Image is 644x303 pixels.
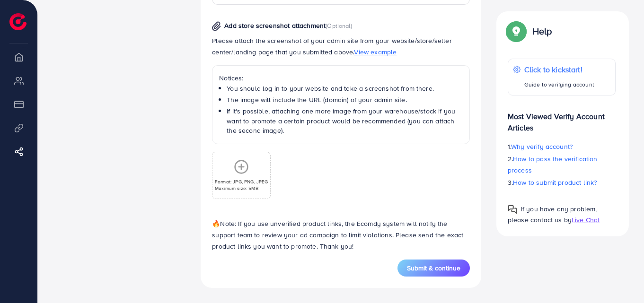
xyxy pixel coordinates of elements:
p: Click to kickstart! [524,64,594,75]
p: Most Viewed Verify Account Articles [508,103,616,133]
span: Add store screenshot attachment [224,21,326,30]
img: img [212,21,221,31]
li: The image will include the URL (domain) of your admin site. [227,95,463,104]
span: Submit & continue [407,263,460,273]
img: Popup guide [508,23,525,40]
li: You should log in to your website and take a screenshot from there. [227,84,463,93]
p: Note: If you use unverified product links, the Ecomdy system will notify the support team to revi... [212,218,470,252]
span: View example [354,47,397,57]
img: logo [9,13,26,30]
span: How to submit product link? [513,178,597,187]
span: 🔥 [212,219,220,228]
span: Why verify account? [511,142,573,151]
span: Live Chat [572,215,600,225]
p: 3. [508,177,616,188]
span: If you have any problem, please contact us by [508,204,597,225]
p: 1. [508,141,616,152]
p: 2. [508,153,616,176]
p: Guide to verifying account [524,79,594,90]
p: Help [532,26,552,37]
p: Please attach the screenshot of your admin site from your website/store/seller center/landing pag... [212,35,470,58]
img: Popup guide [508,205,517,214]
p: Notices: [219,72,463,84]
p: Format: JPG, PNG, JPEG [215,178,268,185]
p: Maximum size: 5MB [215,185,268,191]
span: How to pass the verification process [508,154,598,175]
iframe: Chat [604,260,637,296]
button: Submit & continue [397,260,470,277]
span: (Optional) [326,21,352,30]
li: If it's possible, attaching one more image from your warehouse/stock if you want to promote a cer... [227,106,463,135]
